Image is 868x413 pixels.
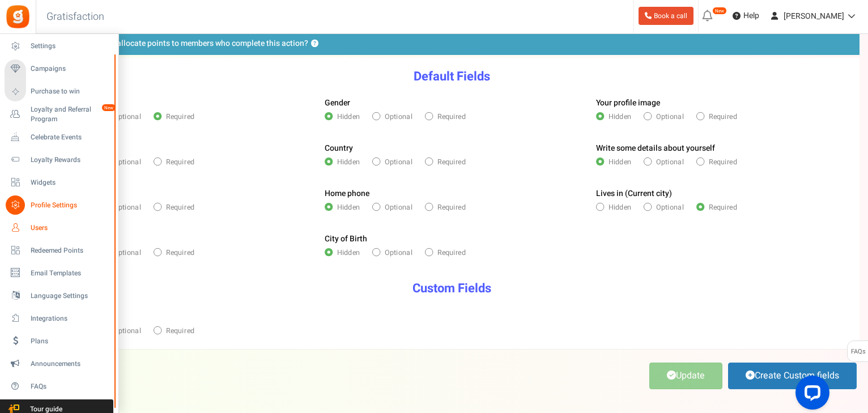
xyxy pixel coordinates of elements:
a: Language Settings [5,286,113,305]
img: Gratisfaction [5,4,31,29]
a: Help [728,7,764,25]
span: Email Templates [31,269,110,278]
label: Country [325,143,353,154]
a: Profile Settings [5,195,113,215]
label: Home phone [325,188,369,199]
span: Loyalty and Referral Program [31,105,113,124]
span: Optional [113,112,141,122]
span: Required [166,157,194,167]
a: Plans [5,331,113,351]
a: FAQs [5,377,113,396]
a: Integrations [5,309,113,328]
span: Optional [113,157,141,167]
span: Optional [113,248,141,258]
a: Widgets [5,173,113,192]
span: Optional [656,112,683,122]
span: Optional [656,157,683,167]
button: Do you want to allocate points to members who complete this action? [311,40,318,48]
span: Hidden [337,202,360,212]
span: Required [166,248,194,258]
span: Required [437,157,466,167]
span: Campaigns [31,64,110,74]
span: Announcements [31,359,110,369]
span: Required [708,202,737,212]
span: Required [437,202,466,212]
span: Hidden [608,202,631,212]
span: Required [166,326,194,336]
span: Optional [113,326,141,336]
a: Email Templates [5,263,113,283]
a: Redeemed Points [5,241,113,260]
span: Optional [385,112,412,122]
span: Plans [31,337,110,346]
span: Hidden [337,112,360,122]
em: New [101,104,116,112]
span: Optional [385,157,412,167]
a: Announcements [5,354,113,373]
span: FAQs [850,341,866,363]
span: Optional [113,202,141,212]
span: Do you want to allocate points to members who complete this action? [62,38,308,49]
span: [PERSON_NAME] [784,10,844,22]
a: Create Custom fields [728,363,857,389]
a: Loyalty Rewards [5,150,113,169]
span: Optional [385,202,412,212]
em: New [712,7,727,15]
span: Hidden [608,157,631,167]
span: Hidden [337,248,360,258]
a: Users [5,218,113,237]
span: Hidden [608,112,631,122]
span: Loyalty Rewards [31,155,110,165]
span: Required [437,248,466,258]
label: City of Birth [325,233,367,245]
span: Widgets [31,178,110,188]
span: Optional [656,202,683,212]
a: Celebrate Events [5,127,113,147]
span: Help [741,10,759,22]
span: Required [708,112,737,122]
span: Profile Settings [31,201,110,210]
a: Loyalty and Referral Program New [5,105,113,124]
a: Book a call [639,7,693,25]
h3: Default Fields [45,70,859,83]
span: Optional [385,248,412,258]
span: Hidden [337,157,360,167]
span: Required [708,157,737,167]
span: Language Settings [31,291,110,301]
span: FAQs [31,382,110,391]
a: Settings [5,37,113,56]
a: Purchase to win [5,82,113,101]
a: Campaigns [5,59,113,79]
h3: Custom Fields [45,282,859,295]
label: Your profile image [596,97,660,109]
h3: Gratisfaction [34,6,117,28]
span: Celebrate Events [31,133,110,142]
span: Required [166,112,194,122]
span: Users [31,223,110,233]
label: Gender [325,97,350,109]
span: Integrations [31,314,110,323]
span: Redeemed Points [31,246,110,256]
span: Required [166,202,194,212]
label: Lives in (Current city) [596,188,672,199]
span: Required [437,112,466,122]
label: Write some details about yourself [596,143,715,154]
span: Purchase to win [31,87,110,96]
span: Settings [31,41,110,51]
